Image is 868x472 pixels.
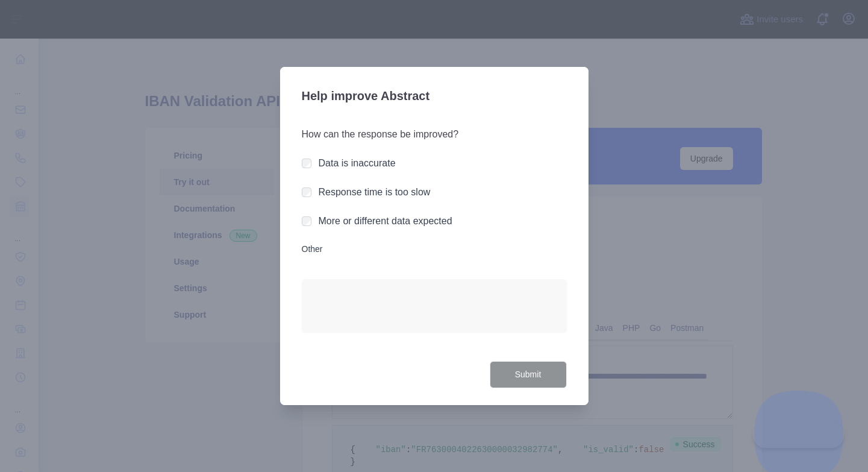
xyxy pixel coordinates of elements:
label: Data is inaccurate [319,158,396,168]
label: More or different data expected [319,216,452,226]
iframe: Toggle Customer Support [753,423,844,448]
h3: Help improve Abstract [302,81,567,113]
label: Other [302,243,567,255]
button: Submit [490,361,567,388]
label: Response time is too slow [319,187,431,197]
h3: How can the response be improved? [302,127,567,142]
